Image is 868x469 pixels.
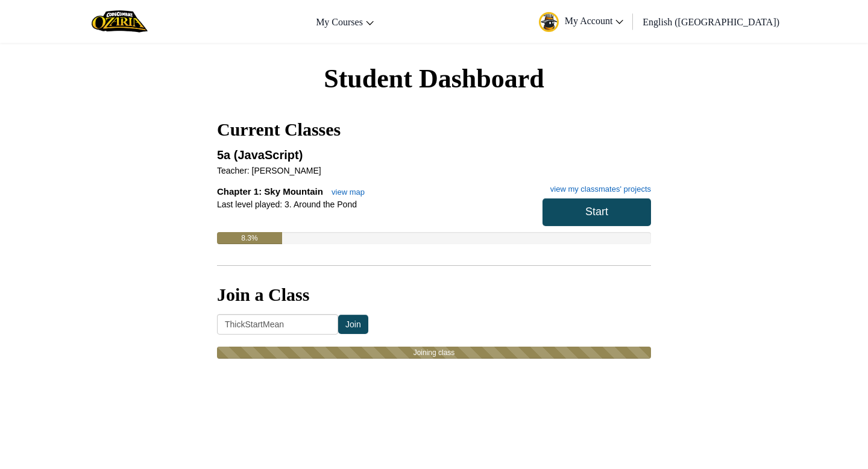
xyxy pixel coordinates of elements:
[585,206,608,218] span: Start
[280,200,282,209] span: :
[217,200,280,209] span: Last level played
[533,2,630,40] a: My Account
[217,116,651,143] h3: Current Classes
[292,200,357,209] span: Around the Pond
[92,9,148,34] img: Home
[217,166,247,175] span: Teacher
[217,347,651,359] div: Joining class
[92,9,148,34] a: Ozaria by CodeCombat logo
[325,187,365,197] a: view map
[217,281,651,308] h3: Join a Class
[643,17,779,27] span: English ([GEOGRAPHIC_DATA])
[637,5,785,38] a: English ([GEOGRAPHIC_DATA])
[544,185,651,193] a: view my classmates' projects
[250,166,321,175] span: [PERSON_NAME]
[217,186,325,197] span: Chapter 1: Sky Mountain
[217,232,282,244] div: 8.3%
[217,314,338,335] input: <Enter Class Code>
[316,17,363,27] span: My Courses
[217,148,234,162] span: 5a
[338,315,368,334] input: Join
[565,16,624,26] span: My Account
[542,198,651,226] button: Start
[234,148,303,162] span: (JavaScript)
[247,166,250,175] span: :
[282,200,292,209] span: 3.
[310,5,380,38] a: My Courses
[217,60,651,98] h1: Student Dashboard
[539,12,559,32] img: avatar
